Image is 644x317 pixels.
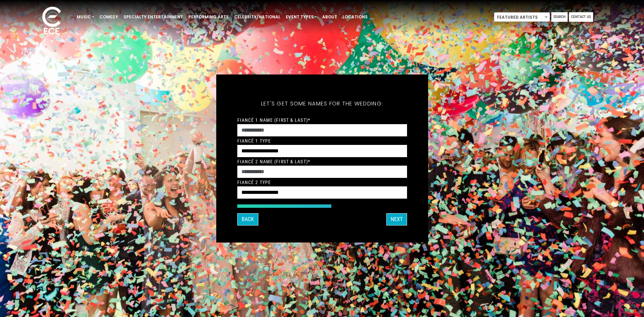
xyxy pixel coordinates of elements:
a: About [319,11,340,23]
button: Next [386,213,407,226]
h5: Let's get some names for the wedding: [237,91,407,116]
a: Comedy [97,11,121,23]
label: Fiancé 1 Name (First & Last)* [237,117,310,123]
img: ece_new_logo_whitev2-1.png [35,5,69,38]
a: Search [551,12,568,22]
a: Performing Arts [186,11,232,23]
span: Featured Artists [494,13,550,22]
label: Fiancé 2 Type [237,179,271,185]
label: Fiancé 1 Type [237,138,271,144]
a: Contact Us [569,12,593,22]
a: Specialty Entertainment [121,11,186,23]
button: Back [237,213,258,226]
a: Event Types [283,11,319,23]
span: Featured Artists [494,12,550,22]
a: Celebrity/National [232,11,283,23]
label: Fiancé 2 Name (First & Last)* [237,158,310,165]
a: Music [74,11,97,23]
a: Locations [340,11,370,23]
